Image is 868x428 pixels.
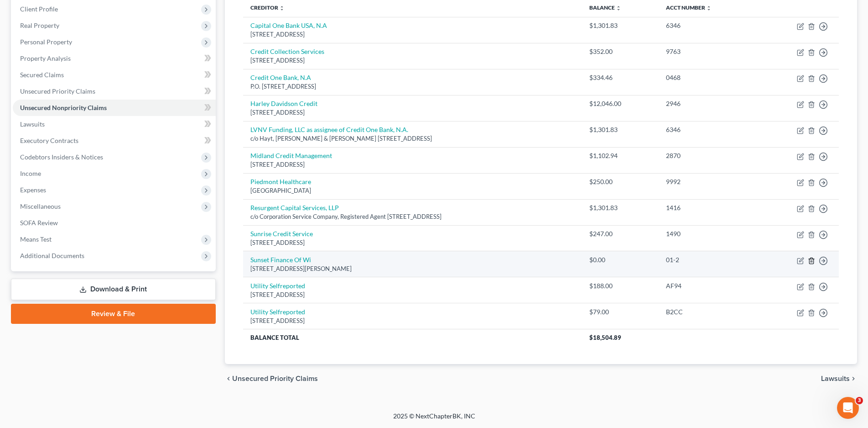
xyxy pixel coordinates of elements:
div: $0.00 [589,255,651,264]
div: [STREET_ADDRESS] [250,317,575,325]
div: $1,102.94 [589,151,651,160]
span: Unsecured Nonpriority Claims [20,104,107,111]
span: $18,504.89 [589,334,621,341]
div: $250.00 [589,177,651,186]
div: B2CC [666,307,750,317]
div: 0468 [666,73,750,82]
div: 6346 [666,125,750,134]
a: Credit One Bank, N.A [250,74,311,81]
button: chevron_left Unsecured Priority Claims [225,375,318,382]
div: 9763 [666,47,750,56]
div: $1,301.83 [589,203,651,212]
div: c/o Corporation Service Company, Registered Agent [STREET_ADDRESS] [250,212,575,221]
div: 9992 [666,177,750,186]
div: $188.00 [589,281,651,291]
div: 1416 [666,203,750,212]
span: Client Profile [20,5,58,13]
div: [STREET_ADDRESS] [250,160,575,169]
div: [STREET_ADDRESS] [250,238,575,247]
a: Creditor unfold_more [250,4,285,11]
a: Utility Selfreported [250,308,305,316]
a: Credit Collection Services [250,48,324,55]
i: chevron_right [850,375,857,382]
i: unfold_more [279,5,285,11]
div: 01-2 [666,255,750,264]
div: [GEOGRAPHIC_DATA] [250,186,575,195]
span: Unsecured Priority Claims [20,87,95,95]
div: $12,046.00 [589,99,651,108]
i: unfold_more [706,5,712,11]
div: [STREET_ADDRESS][PERSON_NAME] [250,264,575,273]
div: 2870 [666,151,750,160]
span: 3 [856,397,863,404]
a: Secured Claims [13,67,216,83]
span: Lawsuits [821,375,850,382]
a: SOFA Review [13,215,216,231]
span: Expenses [20,186,46,194]
a: Piedmont Healthcare [250,178,311,185]
a: Balance unfold_more [589,4,621,11]
a: Midland Credit Management [250,152,332,159]
div: $247.00 [589,229,651,238]
a: Sunrise Credit Service [250,230,313,238]
a: Resurgent Capital Services, LLP [250,204,339,211]
div: 1490 [666,229,750,238]
div: $79.00 [589,307,651,317]
div: AF94 [666,281,750,291]
span: Means Test [20,235,52,243]
div: 6346 [666,21,750,30]
th: Balance Total [243,329,582,346]
a: LVNV Funding, LLC as assignee of Credit One Bank, N.A. [250,126,408,133]
span: Income [20,169,41,177]
span: Codebtors Insiders & Notices [20,153,103,161]
iframe: Intercom live chat [837,397,859,419]
span: Unsecured Priority Claims [232,375,318,382]
a: Harley Davidson Credit [250,100,317,107]
a: Review & File [11,304,216,324]
div: c/o Hayt, [PERSON_NAME] & [PERSON_NAME] [STREET_ADDRESS] [250,134,575,143]
div: $334.46 [589,73,651,82]
div: $352.00 [589,47,651,56]
a: Download & Print [11,279,216,300]
a: Unsecured Priority Claims [13,83,216,100]
div: [STREET_ADDRESS] [250,30,575,39]
a: Lawsuits [13,116,216,132]
a: Unsecured Nonpriority Claims [13,100,216,116]
div: 2025 © NextChapterBK, INC [174,412,694,428]
span: Property Analysis [20,54,71,62]
button: Lawsuits chevron_right [821,375,857,382]
a: Capital One Bank USA, N.A [250,21,327,29]
span: Miscellaneous [20,202,61,210]
div: [STREET_ADDRESS] [250,56,575,65]
a: Utility Selfreported [250,282,305,290]
div: $1,301.83 [589,21,651,30]
div: P.O. [STREET_ADDRESS] [250,82,575,91]
span: Real Property [20,21,59,29]
span: Lawsuits [20,120,45,128]
a: Property Analysis [13,50,216,67]
div: 2946 [666,99,750,108]
div: $1,301.83 [589,125,651,134]
div: [STREET_ADDRESS] [250,291,575,299]
span: Secured Claims [20,71,64,79]
a: Executory Contracts [13,132,216,149]
i: unfold_more [616,5,621,11]
span: Executory Contracts [20,137,78,144]
span: SOFA Review [20,219,58,227]
span: Personal Property [20,38,72,46]
a: Acct Number unfold_more [666,4,712,11]
div: [STREET_ADDRESS] [250,108,575,117]
a: Sunset Finance Of Wi [250,256,311,264]
span: Additional Documents [20,252,84,259]
i: chevron_left [225,375,232,382]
